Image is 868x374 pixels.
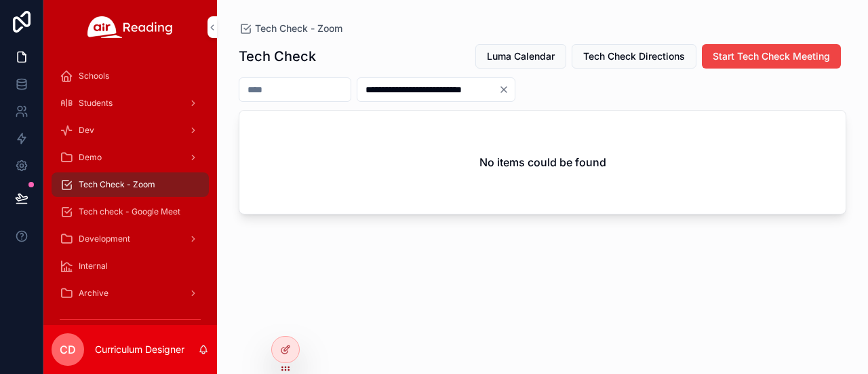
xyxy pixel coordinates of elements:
[52,172,209,197] a: Tech Check - Zoom
[479,154,606,170] h2: No items could be found
[475,44,566,69] button: Luma Calendar
[79,288,108,299] span: Archive
[498,84,515,95] button: Clear
[583,50,685,63] span: Tech Check Directions
[52,64,209,88] a: Schools
[52,91,209,115] a: Students
[79,206,180,217] span: Tech check - Google Meet
[79,179,155,190] span: Tech Check - Zoom
[79,71,109,81] span: Schools
[79,125,94,136] span: Dev
[79,233,130,244] span: Development
[702,44,841,69] button: Start Tech Check Meeting
[52,118,209,143] a: Dev
[79,152,102,163] span: Demo
[52,145,209,170] a: Demo
[52,200,209,224] a: Tech check - Google Meet
[52,227,209,251] a: Development
[43,54,217,325] div: scrollable content
[572,44,696,69] button: Tech Check Directions
[52,281,209,305] a: Archive
[713,50,830,63] span: Start Tech Check Meeting
[52,254,209,278] a: Internal
[239,22,342,35] a: Tech Check - Zoom
[87,16,173,38] img: App logo
[487,50,555,63] span: Luma Calendar
[79,98,113,109] span: Students
[79,261,108,272] span: Internal
[239,47,316,66] h1: Tech Check
[60,341,76,358] span: CD
[95,343,184,356] p: Curriculum Designer
[255,22,342,35] span: Tech Check - Zoom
